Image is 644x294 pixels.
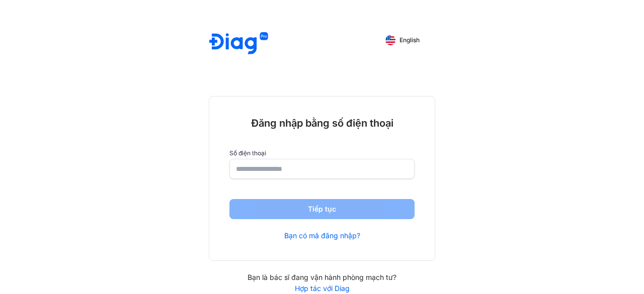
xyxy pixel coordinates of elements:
img: logo [209,32,268,56]
div: Bạn là bác sĩ đang vận hành phòng mạch tư? [209,273,435,282]
img: English [385,35,395,45]
div: Đăng nhập bằng số điện thoại [229,117,415,130]
a: Hợp tác với Diag [209,284,435,293]
label: Số điện thoại [229,150,415,157]
button: Tiếp tục [229,199,415,219]
button: English [378,32,427,48]
span: English [399,37,420,44]
a: Bạn có mã đăng nhập? [284,231,360,240]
